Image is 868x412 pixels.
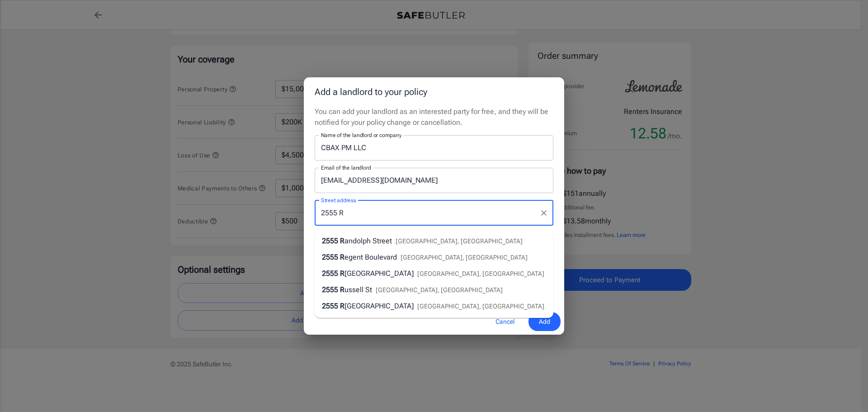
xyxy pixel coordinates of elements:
span: R [340,269,344,278]
span: 2555 [322,253,338,261]
span: R [340,285,344,294]
span: R [340,237,344,245]
span: andolph Street [344,237,392,245]
button: Cancel [485,312,525,331]
span: egent Boulevard [344,253,397,261]
span: 2555 [322,269,338,278]
span: [GEOGRAPHIC_DATA] [344,269,414,278]
span: [GEOGRAPHIC_DATA] [344,302,414,310]
span: Add [539,316,550,327]
h2: Add a landlord to your policy [304,77,564,106]
span: 2555 R [322,302,344,310]
button: Add [528,312,561,331]
span: [GEOGRAPHIC_DATA], [GEOGRAPHIC_DATA] [396,237,523,245]
button: Clear [538,207,550,219]
span: 2555 [322,285,338,294]
label: Street address [321,196,356,204]
span: [GEOGRAPHIC_DATA], [GEOGRAPHIC_DATA] [417,270,544,277]
span: 2555 [322,237,338,245]
span: [GEOGRAPHIC_DATA], [GEOGRAPHIC_DATA] [401,254,528,261]
span: [GEOGRAPHIC_DATA], [GEOGRAPHIC_DATA] [376,286,503,294]
span: ussell St [344,285,372,294]
label: Email of the landlord [321,164,371,171]
span: [GEOGRAPHIC_DATA], [GEOGRAPHIC_DATA] [417,303,544,310]
p: You can add your landlord as an interested party for free, and they will be notified for your pol... [315,106,553,128]
label: Name of the landlord or company [321,131,401,139]
span: R [340,253,344,261]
